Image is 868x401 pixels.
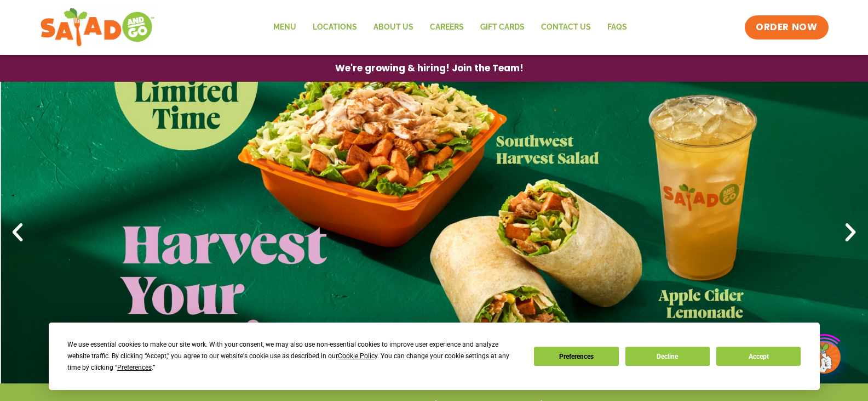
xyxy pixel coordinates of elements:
[745,15,828,39] a: ORDER NOW
[67,339,521,374] div: We use essential cookies to make our site work. With your consent, we may also use non-essential ...
[365,15,422,40] a: About Us
[472,15,533,40] a: GIFT CARDS
[265,15,635,40] nav: Menu
[265,15,304,40] a: Menu
[599,15,635,40] a: FAQs
[838,221,863,245] div: Next slide
[422,15,472,40] a: Careers
[304,15,365,40] a: Locations
[5,221,30,245] div: Previous slide
[534,347,618,366] button: Preferences
[319,55,540,81] a: We're growing & hiring! Join the Team!
[625,347,710,366] button: Decline
[756,21,817,34] span: ORDER NOW
[338,352,377,360] span: Cookie Policy
[533,15,599,40] a: Contact Us
[335,64,524,73] span: We're growing & hiring! Join the Team!
[40,5,156,49] img: new-SAG-logo-768×292
[716,347,801,366] button: Accept
[117,364,152,371] span: Preferences
[49,323,820,390] div: Cookie Consent Prompt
